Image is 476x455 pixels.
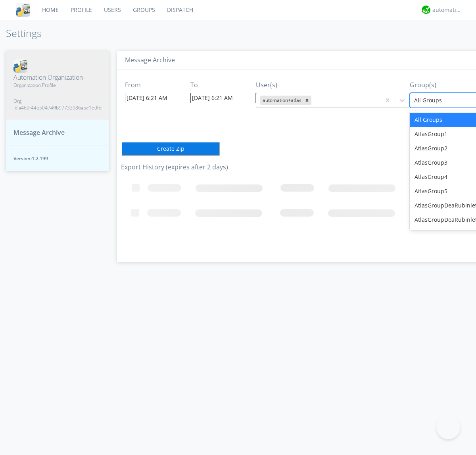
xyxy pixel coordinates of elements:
div: automation+atlas [260,96,303,105]
h3: User(s) [256,82,410,89]
div: Remove automation+atlas [303,96,311,105]
button: Automation OrganizationOrganization ProfileOrg id:a460f44b50474ffb97733986a5e1e0fd [6,51,109,120]
button: Message Archive [6,120,109,146]
span: Message Archive [13,128,65,137]
h3: From [125,82,190,89]
h3: To [190,82,256,89]
span: Version: 1.2.199 [13,155,102,162]
iframe: Toggle Customer Support [436,415,460,439]
button: Version:1.2.199 [6,145,109,171]
img: cddb5a64eb264b2086981ab96f4c1ba7 [16,3,30,17]
img: d2d01cd9b4174d08988066c6d424eccd [422,6,430,14]
span: Organization Profile [13,82,102,88]
div: automation+atlas [432,6,462,14]
img: cddb5a64eb264b2086981ab96f4c1ba7 [13,59,27,73]
span: Automation Organization [13,73,102,82]
button: Create Zip [121,142,220,156]
span: Org id: a460f44b50474ffb97733986a5e1e0fd [13,98,102,111]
